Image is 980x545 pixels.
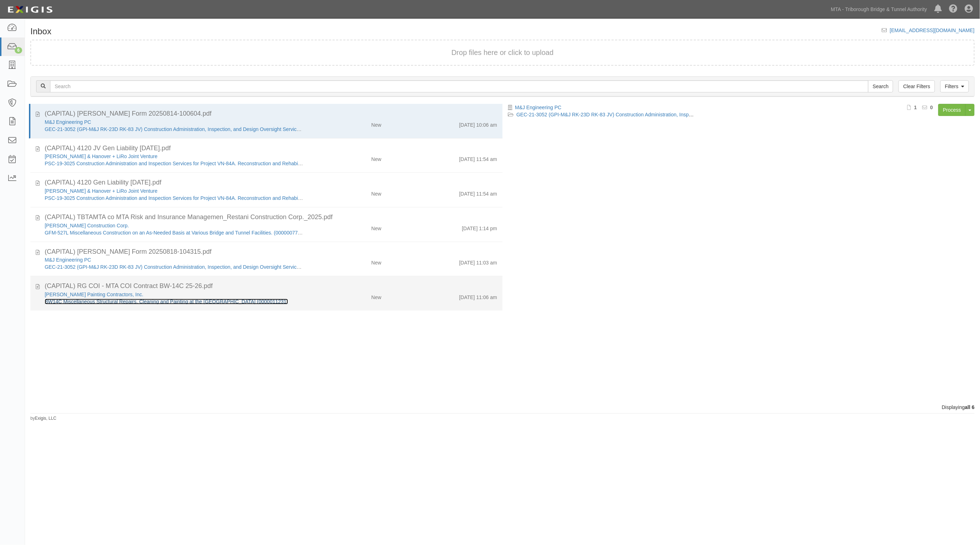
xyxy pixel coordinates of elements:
div: New [371,256,381,266]
input: Search [868,80,893,92]
a: PSC-19-3025 Construction Administration and Inspection Services for Project VN-84A. Reconstructio... [45,161,459,166]
a: MTA - Triborough Bridge & Tunnel Authority [827,2,931,16]
a: [PERSON_NAME] & Hanover + LiRo Joint Venture [45,153,158,159]
div: GFM-527L Miscellaneous Construction on an As-Needed Basis at Various Bridge and Tunnel Facilities... [45,229,304,236]
div: New [371,118,381,128]
h1: Inbox [30,27,51,36]
div: (CAPITAL) ACORD Form 20250814-100604.pdf [45,109,497,118]
a: M&J Engineering PC [45,257,91,263]
a: BW14C Miscellaneous Structural Repairs, Cleaning and Painting at the [GEOGRAPHIC_DATA] (0000011231) [45,299,288,304]
div: New [371,153,381,163]
div: Ahern Painting Contractors, Inc. [45,291,304,298]
a: [PERSON_NAME] Construction Corp. [45,223,129,228]
b: all 6 [965,404,975,410]
input: Search [50,80,868,92]
div: (CAPITAL) TBTAMTA co MTA Risk and Insurance Managemen_Restani Construction Corp._2025.pdf [45,213,497,222]
img: Logo [5,3,55,16]
div: (CAPITAL) 4120 Gen Liability 8-1-26.pdf [45,178,497,187]
a: [PERSON_NAME] & Hanover + LiRo Joint Venture [45,188,158,194]
div: PSC-19-3025 Construction Administration and Inspection Services for Project VN-84A. Reconstructio... [45,160,304,167]
div: M&J Engineering PC [45,118,304,126]
a: Process [938,104,966,116]
div: [DATE] 11:54 am [459,153,497,163]
i: Help Center - Complianz [949,5,957,14]
div: Restani Construction Corp. [45,222,304,229]
div: 6 [15,47,22,54]
small: by [30,415,56,422]
div: Hardesty & Hanover + LiRo Joint Venture [45,153,304,160]
a: Exigis, LLC [35,416,56,421]
a: GEC-21-3052 (GPI-M&J RK-23D RK-83 JV) Construction Administration, Inspection, and Design Oversig... [45,126,459,132]
a: PSC-19-3025 Construction Administration and Inspection Services for Project VN-84A. Reconstructio... [45,195,459,201]
a: GFM-527L Miscellaneous Construction on an As-Needed Basis at Various Bridge and Tunnel Facilities... [45,230,305,236]
div: GEC-21-3052 (GPI-M&J RK-23D RK-83 JV) Construction Administration, Inspection, and Design Oversig... [45,126,304,133]
a: M&J Engineering PC [45,119,91,125]
div: M&J Engineering PC [45,256,304,263]
div: Hardesty & Hanover + LiRo Joint Venture [45,187,304,195]
div: [DATE] 11:06 am [459,291,497,301]
div: (CAPITAL) RG COI - MTA COI Contract BW-14C 25-26.pdf [45,282,497,291]
a: [EMAIL_ADDRESS][DOMAIN_NAME] [890,27,975,33]
div: (CAPITAL) ACORD Form 20250818-104315.pdf [45,247,497,257]
a: GEC-21-3052 (GPI-M&J RK-23D RK-83 JV) Construction Administration, Inspection, and Design Oversig... [45,264,459,270]
div: PSC-19-3025 Construction Administration and Inspection Services for Project VN-84A. Reconstructio... [45,195,304,202]
a: Filters [940,80,969,92]
div: [DATE] 11:03 am [459,256,497,266]
span: Drop files here or click to upload [451,49,554,56]
div: New [371,291,381,301]
div: [DATE] 10:06 am [459,118,497,128]
b: 0 [930,105,933,110]
a: M&J Engineering PC [515,105,561,110]
div: (CAPITAL) 4120 JV Gen Liability 8-1-26.pdf [45,144,497,153]
b: 1 [914,105,917,110]
div: New [371,187,381,197]
div: Displaying [25,404,980,411]
div: BW14C Miscellaneous Structural Repairs, Cleaning and Painting at the Bronx-Whitestone Bridge (000... [45,298,304,305]
a: GEC-21-3052 (GPI-M&J RK-23D RK-83 JV) Construction Administration, Inspection, and Design Oversig... [516,112,931,117]
div: GEC-21-3052 (GPI-M&J RK-23D RK-83 JV) Construction Administration, Inspection, and Design Oversig... [45,263,304,271]
a: Clear Filters [899,80,935,92]
div: [DATE] 11:54 am [459,187,497,197]
a: [PERSON_NAME] Painting Contractors, Inc. [45,292,143,297]
div: New [371,222,381,232]
div: [DATE] 1:14 pm [462,222,497,232]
